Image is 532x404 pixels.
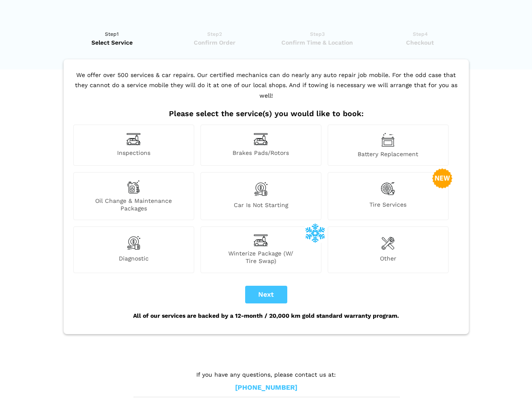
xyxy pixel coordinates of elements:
span: Diagnostic [74,255,194,265]
span: Battery Replacement [328,150,448,158]
span: Confirm Order [166,38,263,47]
span: Tire Services [328,201,448,212]
span: Winterize Package (W/ Tire Swap) [201,250,321,265]
span: Car is not starting [201,201,321,212]
span: Other [328,255,448,265]
p: We offer over 500 services & car repairs. Our certified mechanics can do nearly any auto repair j... [71,70,461,109]
span: Inspections [74,149,194,158]
span: Confirm Time & Location [269,38,366,47]
img: new-badge-2-48.png [432,168,452,189]
img: winterize-icon_1.png [305,223,325,243]
h2: Please select the service(s) you would like to book: [71,109,461,118]
a: Step1 [64,30,161,47]
span: Oil Change & Maintenance Packages [74,197,194,212]
a: Step2 [166,30,263,47]
button: Next [245,286,287,303]
p: If you have any questions, please contact us at: [134,370,399,379]
span: Brakes Pads/Rotors [201,149,321,158]
a: [PHONE_NUMBER] [235,383,297,392]
a: Step3 [269,30,366,47]
span: Select Service [64,38,161,47]
a: Step4 [372,30,469,47]
div: All of our services are backed by a 12-month / 20,000 km gold standard warranty program. [71,303,461,328]
span: Checkout [372,38,469,47]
